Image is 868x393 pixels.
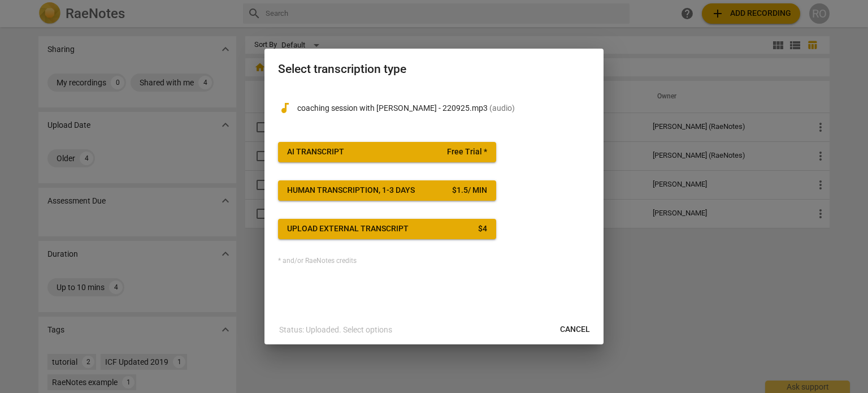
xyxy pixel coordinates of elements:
span: Cancel [560,324,590,335]
p: coaching session with Andrew Davies - 220925.mp3(audio) [297,102,590,114]
span: audiotrack [278,101,292,115]
span: Free Trial * [447,146,487,158]
button: AI TranscriptFree Trial * [278,142,496,162]
p: Status: Uploaded. Select options [279,324,392,336]
div: AI Transcript [287,146,344,158]
div: $ 1.5 / min [452,185,487,196]
div: $ 4 [478,223,487,235]
div: * and/or RaeNotes credits [278,257,590,265]
div: Human transcription, 1-3 days [287,185,415,196]
div: Upload external transcript [287,223,409,235]
button: Upload external transcript$4 [278,219,496,239]
button: Cancel [551,319,599,340]
h2: Select transcription type [278,62,590,76]
span: ( audio ) [489,103,515,113]
button: Human transcription, 1-3 days$1.5/ min [278,180,496,201]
